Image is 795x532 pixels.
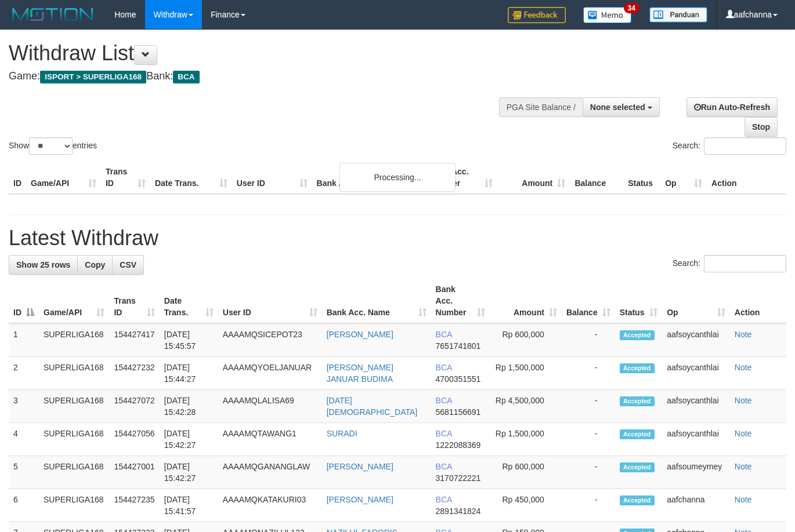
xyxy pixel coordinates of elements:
[745,117,778,137] a: Stop
[425,161,497,194] th: Bank Acc. Number
[9,227,786,250] h1: Latest Withdraw
[490,390,562,423] td: Rp 4,500,000
[39,323,109,357] td: SUPERLIGA168
[735,429,752,438] a: Note
[312,161,425,194] th: Bank Acc. Name
[39,456,109,489] td: SUPERLIGA168
[327,495,393,504] a: [PERSON_NAME]
[436,495,452,504] span: BCA
[39,423,109,456] td: SUPERLIGA168
[16,260,70,269] span: Show 25 rows
[339,163,456,192] div: Processing...
[562,423,615,456] td: -
[173,71,199,83] span: BCA
[109,390,159,423] td: 154427072
[562,323,615,357] td: -
[620,495,655,505] span: Accepted
[590,103,645,112] span: None selected
[436,374,481,384] span: Copy 4700351551 to clipboard
[39,279,109,323] th: Game/API: activate to sort column ascending
[9,423,39,456] td: 4
[232,161,312,194] th: User ID
[322,279,431,323] th: Bank Acc. Name: activate to sort column ascending
[160,423,218,456] td: [DATE] 15:42:27
[431,279,490,323] th: Bank Acc. Number: activate to sort column ascending
[490,357,562,390] td: Rp 1,500,000
[660,161,707,194] th: Op
[101,161,150,194] th: Trans ID
[150,161,232,194] th: Date Trans.
[570,161,623,194] th: Balance
[583,7,632,23] img: Button%20Memo.svg
[218,390,322,423] td: AAAAMQLALISA69
[735,495,752,504] a: Note
[160,357,218,390] td: [DATE] 15:44:27
[9,255,78,275] a: Show 25 rows
[649,7,707,23] img: panduan.png
[9,71,518,82] h4: Game: Bank:
[620,462,655,472] span: Accepted
[490,489,562,522] td: Rp 450,000
[9,357,39,390] td: 2
[436,330,452,339] span: BCA
[327,330,393,339] a: [PERSON_NAME]
[39,357,109,390] td: SUPERLIGA168
[704,255,786,272] input: Search:
[620,330,655,340] span: Accepted
[160,390,218,423] td: [DATE] 15:42:28
[9,456,39,489] td: 5
[218,323,322,357] td: AAAAMQSICEPOT23
[615,279,663,323] th: Status: activate to sort column ascending
[436,473,481,483] span: Copy 3170722221 to clipboard
[562,489,615,522] td: -
[735,462,752,471] a: Note
[662,489,730,522] td: aafchanna
[436,396,452,405] span: BCA
[562,390,615,423] td: -
[327,396,418,417] a: [DATE][DEMOGRAPHIC_DATA]
[662,390,730,423] td: aafsoycanthlai
[686,97,778,117] a: Run Auto-Refresh
[218,489,322,522] td: AAAAMQKATAKURI03
[562,279,615,323] th: Balance: activate to sort column ascending
[735,330,752,339] a: Note
[662,279,730,323] th: Op: activate to sort column ascending
[436,507,481,516] span: Copy 2891341824 to clipboard
[436,429,452,438] span: BCA
[490,456,562,489] td: Rp 600,000
[160,279,218,323] th: Date Trans.: activate to sort column ascending
[562,456,615,489] td: -
[490,423,562,456] td: Rp 1,500,000
[9,279,39,323] th: ID: activate to sort column descending
[9,137,97,155] label: Show entries
[9,161,26,194] th: ID
[26,161,101,194] th: Game/API
[109,456,159,489] td: 154427001
[9,489,39,522] td: 6
[218,423,322,456] td: AAAAMQTAWANG1
[85,260,105,269] span: Copy
[39,489,109,522] td: SUPERLIGA168
[327,363,393,384] a: [PERSON_NAME] JANUAR BUDIMA
[109,423,159,456] td: 154427056
[662,323,730,357] td: aafsoycanthlai
[9,6,97,23] img: MOTION_logo.png
[624,3,639,13] span: 34
[436,341,481,351] span: Copy 7651741801 to clipboard
[497,161,570,194] th: Amount
[109,323,159,357] td: 154427417
[160,323,218,357] td: [DATE] 15:45:57
[218,456,322,489] td: AAAAMQGANANGLAW
[704,137,786,155] input: Search:
[77,255,113,275] a: Copy
[9,42,518,65] h1: Withdraw List
[620,363,655,373] span: Accepted
[109,357,159,390] td: 154427232
[436,462,452,471] span: BCA
[735,396,752,405] a: Note
[40,71,146,83] span: ISPORT > SUPERLIGA168
[160,456,218,489] td: [DATE] 15:42:27
[327,462,393,471] a: [PERSON_NAME]
[112,255,144,275] a: CSV
[218,279,322,323] th: User ID: activate to sort column ascending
